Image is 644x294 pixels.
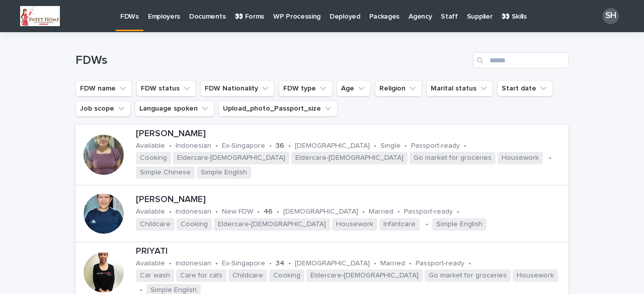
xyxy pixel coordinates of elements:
span: Simple English [197,166,251,179]
p: 36 [276,142,284,150]
span: Eldercare-[DEMOGRAPHIC_DATA] [291,152,408,164]
span: Simple English [432,218,487,231]
a: [PERSON_NAME]Available•Indonesian•New FDW•46•[DEMOGRAPHIC_DATA]•Married•Passport-ready•ChildcareC... [75,185,569,242]
button: Language spoken [135,101,214,117]
p: New FDW [222,208,253,216]
span: Cooking [136,152,171,164]
p: • [215,259,218,268]
button: Upload_photo_Passport_size [218,101,338,117]
p: Indonesian [176,142,211,150]
a: [PERSON_NAME]Available•Indonesian•Ex-Singapore•36•[DEMOGRAPHIC_DATA]•Single•Passport-ready•Cookin... [75,125,569,185]
span: Simple Chinese [136,166,195,179]
p: Passport-ready [404,208,453,216]
p: Indonesian [176,208,211,216]
p: • [457,208,459,216]
span: Housework [513,269,558,282]
p: • [169,259,172,268]
span: Eldercare-[DEMOGRAPHIC_DATA] [173,152,289,164]
p: • [288,259,291,268]
p: Ex-Singapore [222,259,265,268]
p: • [269,142,272,150]
button: FDW Nationality [200,80,275,96]
p: Married [369,208,393,216]
p: • [362,208,365,216]
p: • [464,142,466,150]
p: • [468,259,471,268]
p: Available [136,142,165,150]
p: [PERSON_NAME] [136,129,565,140]
p: • [405,142,407,150]
p: Passport-ready [416,259,464,268]
p: • [374,259,376,268]
button: FDW name [75,80,132,96]
p: • [409,259,412,268]
p: [DEMOGRAPHIC_DATA] [283,208,358,216]
span: Eldercare-[DEMOGRAPHIC_DATA] [306,269,423,282]
p: • [288,142,291,150]
span: Childcare [228,269,267,282]
p: Ex-Singapore [222,142,265,150]
p: • [215,208,218,216]
button: Age [337,80,371,96]
p: PRIYATI [136,246,565,257]
p: Indonesian [176,259,211,268]
p: Single [380,142,400,150]
button: FDW type [279,80,333,96]
button: Religion [375,80,422,96]
h1: FDWs [75,53,469,68]
p: 34 [276,259,284,268]
div: SH [603,8,619,24]
img: tBtA7m6pGC2cfqnmzz7e1HISek9VJqvkjx1iKAabY8E [20,6,60,26]
span: Cooking [177,218,212,231]
p: • [277,208,279,216]
p: [DEMOGRAPHIC_DATA] [295,142,370,150]
span: Housework [332,218,377,231]
p: 46 [264,208,273,216]
span: Infantcare [379,218,420,231]
p: • [397,208,400,216]
button: Marital status [426,80,493,96]
span: Go market for groceries [410,152,496,164]
p: Available [136,208,165,216]
p: • [169,142,172,150]
p: • [549,154,551,162]
p: • [374,142,376,150]
p: • [257,208,260,216]
span: Go market for groceries [425,269,511,282]
button: Job scope [75,101,131,117]
input: Search [473,52,569,68]
p: [PERSON_NAME] [136,194,565,206]
p: Available [136,259,165,268]
span: Car wash [136,269,174,282]
p: • [215,142,218,150]
p: • [426,220,428,229]
p: Married [380,259,405,268]
span: Care for cats [176,269,226,282]
p: Passport-ready [411,142,460,150]
span: Eldercare-[DEMOGRAPHIC_DATA] [214,218,330,231]
button: FDW status [136,80,196,96]
p: • [269,259,272,268]
button: Start date [497,80,553,96]
span: Childcare [136,218,175,231]
p: • [169,208,172,216]
span: Housework [498,152,543,164]
span: Cooking [269,269,304,282]
p: [DEMOGRAPHIC_DATA] [295,259,370,268]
